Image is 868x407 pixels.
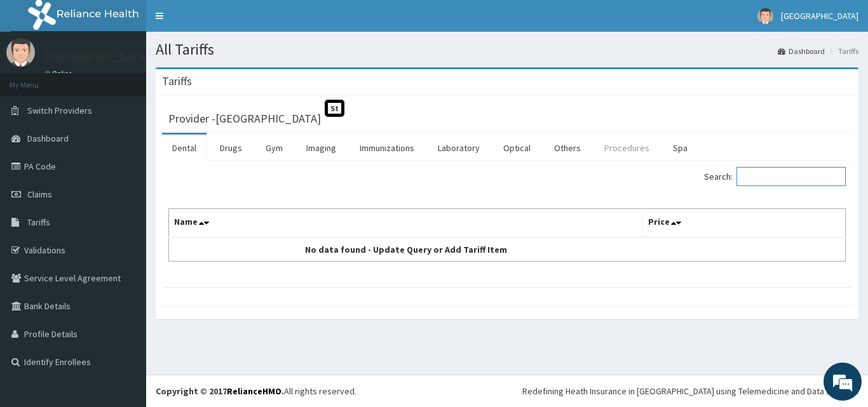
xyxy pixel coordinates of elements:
[594,135,660,161] a: Procedures
[736,167,846,186] input: Search:
[493,135,541,161] a: Optical
[227,385,281,397] a: RelianceHMO
[44,69,75,78] a: Online
[781,10,858,22] span: [GEOGRAPHIC_DATA]
[146,375,868,407] footer: All rights reserved.
[210,135,252,161] a: Drugs
[642,209,846,238] th: Price
[27,133,69,144] span: Dashboard
[156,385,284,397] strong: Copyright © 2017 .
[156,41,858,58] h1: All Tariffs
[826,46,858,57] li: Tariffs
[349,135,424,161] a: Immunizations
[27,105,92,116] span: Switch Providers
[778,46,825,57] a: Dashboard
[168,113,321,124] h3: Provider - [GEOGRAPHIC_DATA]
[522,385,858,397] div: Redefining Heath Insurance in [GEOGRAPHIC_DATA] using Telemedicine and Data Science!
[6,38,35,67] img: User Image
[169,209,643,238] th: Name
[255,135,293,161] a: Gym
[544,135,591,161] a: Others
[325,100,344,117] span: St
[704,167,846,186] label: Search:
[663,135,698,161] a: Spa
[428,135,490,161] a: Laboratory
[169,237,643,262] td: No data found - Update Query or Add Tariff Item
[757,8,773,24] img: User Image
[162,76,192,87] h3: Tariffs
[296,135,346,161] a: Imaging
[27,217,50,228] span: Tariffs
[162,135,207,161] a: Dental
[44,51,149,63] p: [GEOGRAPHIC_DATA]
[27,189,52,200] span: Claims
